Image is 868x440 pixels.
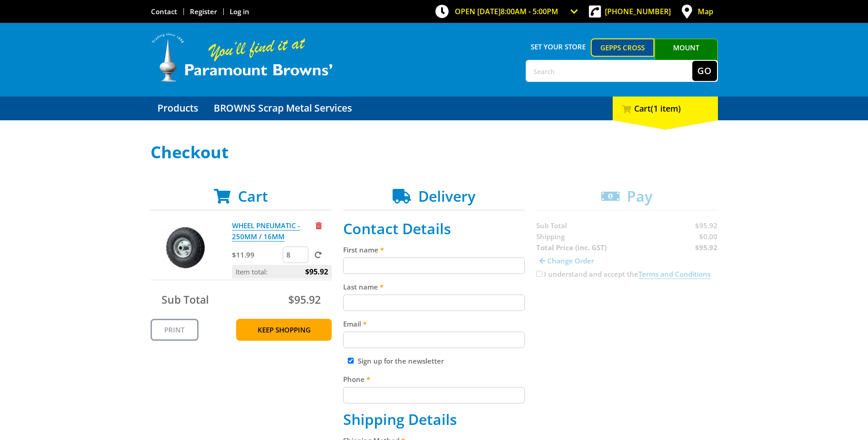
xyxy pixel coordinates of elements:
span: Delivery [418,186,475,206]
span: (1 item) [651,103,681,114]
label: Sign up for the newsletter [358,356,444,365]
span: Set your store [526,38,591,55]
span: OPEN [DATE] [455,6,558,16]
a: Go to the BROWNS Scrap Metal Services page [207,97,359,120]
a: Go to the Contact page [151,7,177,16]
p: $11.99 [232,249,281,260]
label: Phone [343,374,525,385]
a: Go to the Products page [151,97,205,120]
button: Go [692,61,717,81]
a: Mount [PERSON_NAME] [654,38,718,73]
label: Last name [343,281,525,292]
h2: Contact Details [343,220,525,237]
a: Keep Shopping [236,319,332,341]
span: $95.92 [288,292,321,307]
img: WHEEL PNEUMATIC - 250MM / 16MM [159,220,214,275]
input: Please enter your telephone number. [343,387,525,403]
p: Item total: [232,265,332,279]
label: First name [343,244,525,255]
span: Cart [238,186,268,206]
h2: Shipping Details [343,411,525,428]
a: Log in [230,7,249,16]
a: Gepps Cross [591,38,654,57]
span: Sub Total [162,292,209,307]
div: Cart [613,97,718,120]
img: Paramount Browns' [151,32,334,83]
span: $95.92 [305,265,328,279]
input: Please enter your first name. [343,258,525,274]
input: Please enter your last name. [343,295,525,311]
span: 8:00am - 5:00pm [501,6,558,16]
a: WHEEL PNEUMATIC - 250MM / 16MM [232,221,300,241]
input: Please enter your email address. [343,332,525,348]
a: Go to the registration page [190,7,217,16]
h1: Checkout [151,143,718,161]
label: Email [343,318,525,329]
a: Remove from cart [316,221,322,230]
input: Search [527,61,692,81]
a: Print [151,319,199,341]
